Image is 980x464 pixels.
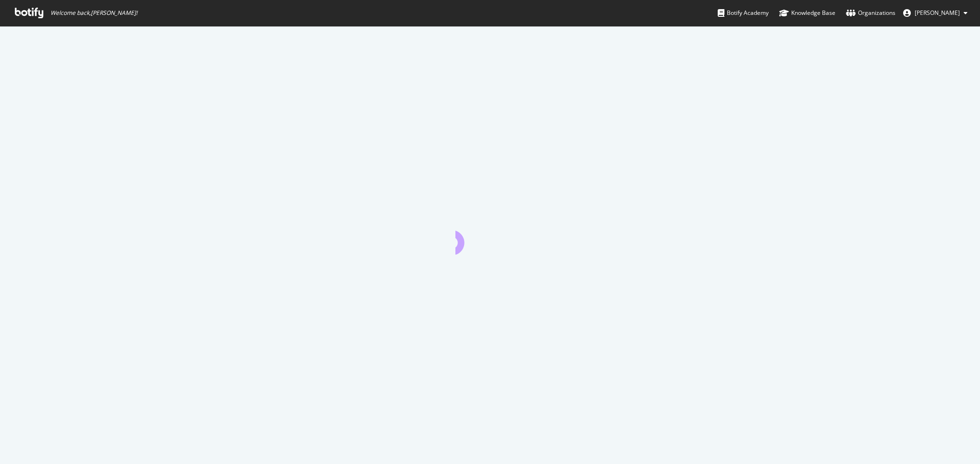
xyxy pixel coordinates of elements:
[895,5,975,21] button: [PERSON_NAME]
[779,8,835,18] div: Knowledge Base
[718,8,769,18] div: Botify Academy
[846,8,895,18] div: Organizations
[50,9,137,17] span: Welcome back, [PERSON_NAME] !
[915,9,960,17] span: George Driscoll
[455,220,525,255] div: animation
